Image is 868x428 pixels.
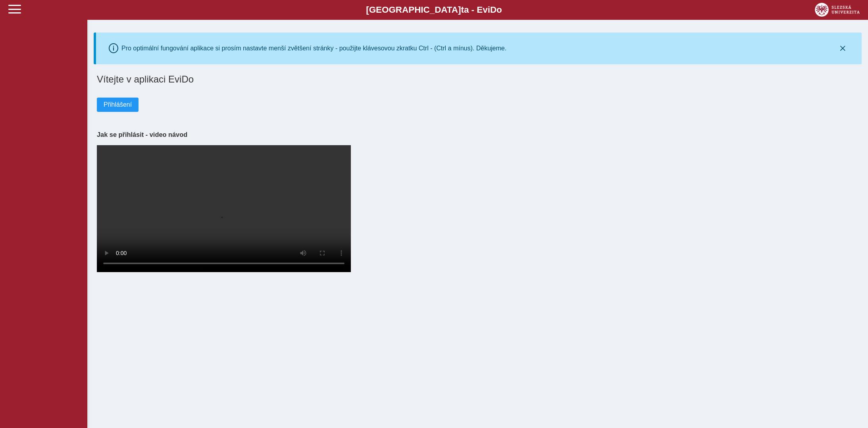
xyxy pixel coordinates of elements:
[97,145,351,272] video: Your browser does not support the video tag.
[815,3,860,17] img: logo_web_su.png
[461,5,464,15] span: t
[24,5,844,15] b: [GEOGRAPHIC_DATA] a - Evi
[121,45,506,52] div: Pro optimální fungování aplikace si prosím nastavte menší zvětšení stránky - použijte klávesovou ...
[97,74,858,85] h1: Vítejte v aplikaci EviDo
[490,5,497,15] span: D
[497,5,502,15] span: o
[97,131,858,138] h3: Jak se přihlásit - video návod
[104,101,132,108] span: Přihlášení
[97,98,139,112] button: Přihlášení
